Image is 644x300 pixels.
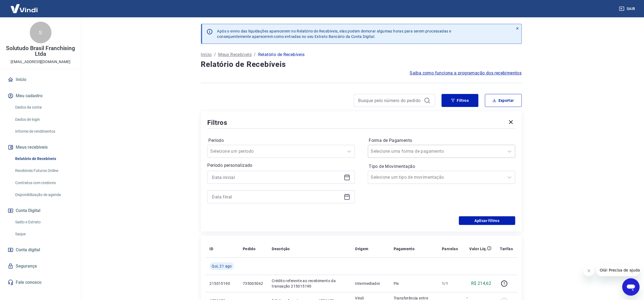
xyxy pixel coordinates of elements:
p: Após o envio das liquidações aparecerem no Relatório de Recebíveis, elas podem demorar algumas ho... [217,28,451,39]
p: R$ 214,62 [471,280,491,287]
p: 735005062 [243,281,263,286]
span: Olá! Precisa de ajuda? [3,4,46,8]
img: Vindi [7,0,42,17]
p: Intermediador [355,281,385,286]
button: Aplicar filtros [459,216,515,225]
a: Saque [13,229,75,240]
a: Saiba como funciona a programação dos recebimentos [410,70,522,76]
a: Início [201,51,212,58]
p: / [214,51,216,58]
input: Busque pelo número do pedido [358,96,422,105]
p: Solutudo Brasil Franchising Ltda [4,45,77,57]
a: Segurança [7,260,75,272]
a: Recebíveis Futuros Online [13,165,75,176]
a: Disponibilização de agenda [13,189,75,200]
span: Conta digital [16,246,40,254]
input: Data inicial [212,173,342,181]
a: Dados da conta [13,102,75,113]
h5: Filtros [208,118,228,127]
a: Início [7,74,75,86]
button: Conta Digital [7,205,75,217]
p: Pagamento [394,246,415,252]
button: Meu cadastro [7,90,75,102]
p: Origem [355,246,368,252]
input: Data final [212,193,342,201]
h4: Relatório de Recebíveis [201,59,522,70]
iframe: Fechar mensagem [584,265,594,276]
button: Filtros [442,94,478,107]
button: Exportar [485,94,522,107]
iframe: Mensagem da empresa [597,264,640,276]
p: 215015190 [210,281,234,286]
button: Sair [618,4,637,14]
label: Forma de Pagamento [369,137,514,144]
p: Descrição [272,246,290,252]
p: Crédito referente ao recebimento da transação 215015190 [272,278,347,289]
a: Saldo e Extrato [13,217,75,228]
p: Pix [394,281,433,286]
a: Relatório de Recebíveis [13,153,75,164]
label: Tipo de Movimentação [369,163,514,170]
p: Período personalizado [208,162,355,169]
span: Qui, 21 ago [212,263,232,269]
a: Meus Recebíveis [218,51,252,58]
p: Valor Líq. [470,246,487,252]
p: 1/1 [442,281,458,286]
p: Pedido [243,246,255,252]
a: Fale conosco [7,276,75,288]
p: ID [210,246,213,252]
a: Informe de rendimentos [13,126,75,137]
p: [EMAIL_ADDRESS][DOMAIN_NAME] [11,59,70,65]
p: Tarifas [500,246,513,252]
p: Relatório de Recebíveis [258,51,305,58]
a: Conta digital [7,244,75,256]
a: Contratos com credores [13,177,75,188]
iframe: Botão para abrir a janela de mensagens [622,278,640,296]
label: Período [209,137,354,144]
a: Dados de login [13,114,75,125]
button: Meus recebíveis [7,141,75,153]
p: Parcelas [442,246,458,252]
div: S [30,22,51,43]
p: / [254,51,256,58]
